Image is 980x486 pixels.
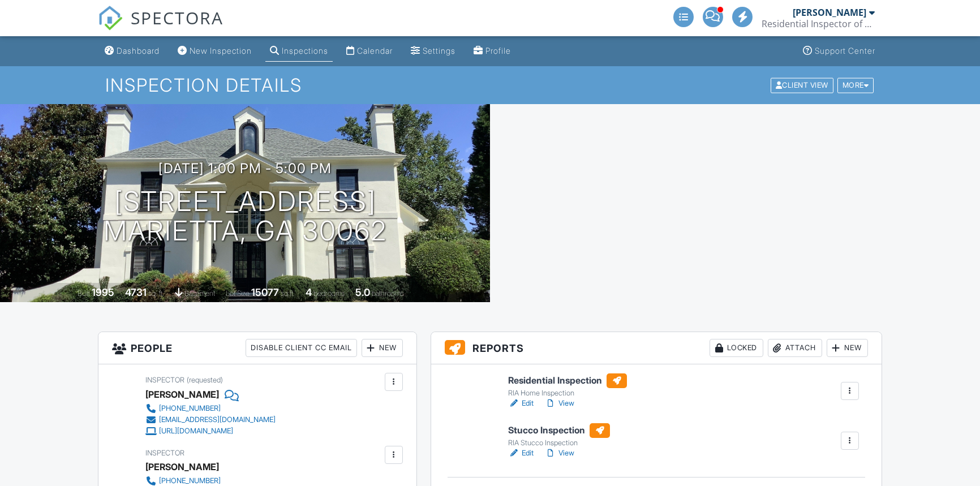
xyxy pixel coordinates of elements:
div: [PERSON_NAME] [793,7,866,18]
div: Inspections [282,46,328,55]
h1: [STREET_ADDRESS] Marietta, GA 30062 [104,187,387,247]
a: Dashboard [100,41,164,62]
a: Support Center [798,41,880,62]
div: [EMAIL_ADDRESS][DOMAIN_NAME] [159,415,276,424]
a: Edit [508,448,534,459]
div: New [827,339,868,357]
a: Settings [406,41,460,62]
div: Client View [771,78,833,93]
span: SPECTORA [131,6,223,29]
img: The Best Home Inspection Software - Spectora [98,6,123,31]
a: [EMAIL_ADDRESS][DOMAIN_NAME] [145,414,276,425]
span: bathrooms [372,289,404,298]
a: New Inspection [173,41,256,62]
a: [URL][DOMAIN_NAME] [145,425,276,437]
div: 15077 [251,286,279,298]
h6: Stucco Inspection [508,423,610,438]
div: 4 [306,286,312,298]
span: basement [184,289,215,298]
div: Settings [423,46,455,55]
div: 5.0 [355,286,370,298]
h3: [DATE] 1:00 pm - 5:00 pm [158,161,332,176]
a: SPECTORA [98,15,223,39]
div: Profile [485,46,511,55]
div: 4731 [125,286,147,298]
span: Built [78,289,90,298]
div: [PHONE_NUMBER] [159,476,221,485]
a: Client View [770,80,836,89]
div: New [362,339,403,357]
div: 1995 [92,286,114,298]
a: Profile [469,41,515,62]
div: [PERSON_NAME] [145,458,219,475]
div: Dashboard [117,46,160,55]
div: More [837,78,874,93]
h3: Reports [431,332,882,364]
span: Lot Size [226,289,250,298]
span: Inspector [145,449,184,457]
div: Support Center [815,46,875,55]
div: RIA Stucco Inspection [508,438,610,448]
div: [URL][DOMAIN_NAME] [159,427,233,436]
span: sq. ft. [148,289,164,298]
span: (requested) [187,376,223,384]
h6: Residential Inspection [508,373,627,388]
div: [PERSON_NAME] [145,386,219,403]
a: Edit [508,398,534,409]
h1: Inspection Details [105,75,875,95]
a: Stucco Inspection RIA Stucco Inspection [508,423,610,448]
a: Inspections [265,41,333,62]
div: Locked [710,339,763,357]
a: Residential Inspection RIA Home Inspection [508,373,627,398]
h3: People [98,332,416,364]
div: Attach [768,339,822,357]
a: View [545,448,574,459]
span: Inspector [145,376,184,384]
div: [PHONE_NUMBER] [159,404,221,413]
div: Residential Inspector of America [762,18,875,29]
a: [PHONE_NUMBER] [145,403,276,414]
div: RIA Home Inspection [508,389,627,398]
a: Calendar [342,41,397,62]
div: New Inspection [190,46,252,55]
div: Calendar [357,46,393,55]
a: View [545,398,574,409]
span: sq.ft. [281,289,295,298]
div: Disable Client CC Email [246,339,357,357]
span: bedrooms [313,289,345,298]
